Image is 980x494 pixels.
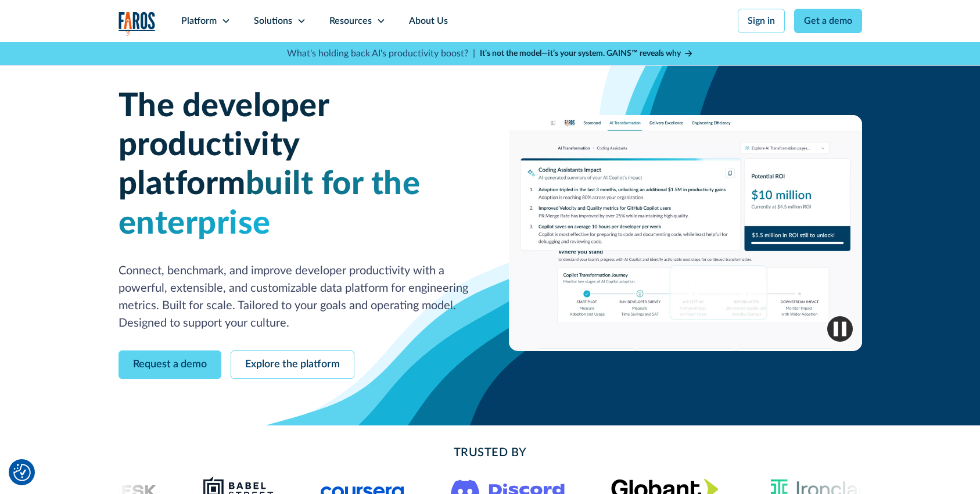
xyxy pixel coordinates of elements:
a: Request a demo [119,350,221,379]
img: Logo of the analytics and reporting company Faros. [119,12,156,35]
div: Solutions [254,14,292,28]
span: built for the enterprise [119,168,421,239]
strong: It’s not the model—it’s your system. GAINS™ reveals why [480,49,681,58]
button: Cookie Settings [13,464,31,481]
div: Platform [181,14,217,28]
a: Sign in [738,9,785,33]
h1: The developer productivity platform [119,87,472,244]
img: Revisit consent button [13,464,31,481]
div: Resources [329,14,372,28]
img: Pause video [827,316,853,342]
h2: Trusted By [211,444,769,461]
a: It’s not the model—it’s your system. GAINS™ reveals why [480,48,694,60]
a: Get a demo [794,9,862,33]
a: home [119,12,156,35]
p: Connect, benchmark, and improve developer productivity with a powerful, extensible, and customiza... [119,262,472,332]
a: Explore the platform [231,350,354,379]
p: What's holding back AI's productivity boost? | [287,46,475,60]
